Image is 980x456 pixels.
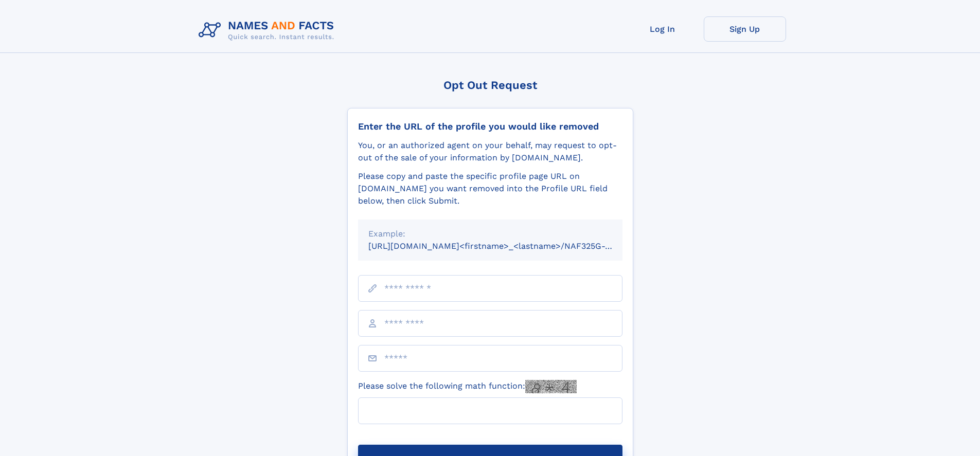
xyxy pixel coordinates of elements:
[194,16,343,44] img: Logo Names and Facts
[704,16,786,42] a: Sign Up
[358,170,622,207] div: Please copy and paste the specific profile page URL on [DOMAIN_NAME] you want removed into the Pr...
[621,16,704,42] a: Log In
[358,121,622,132] div: Enter the URL of the profile you would like removed
[358,139,622,164] div: You, or an authorized agent on your behalf, may request to opt-out of the sale of your informatio...
[347,79,633,92] div: Opt Out Request
[368,241,642,251] small: [URL][DOMAIN_NAME]<firstname>_<lastname>/NAF325G-xxxxxxxx
[358,380,577,393] label: Please solve the following math function:
[368,228,612,240] div: Example:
